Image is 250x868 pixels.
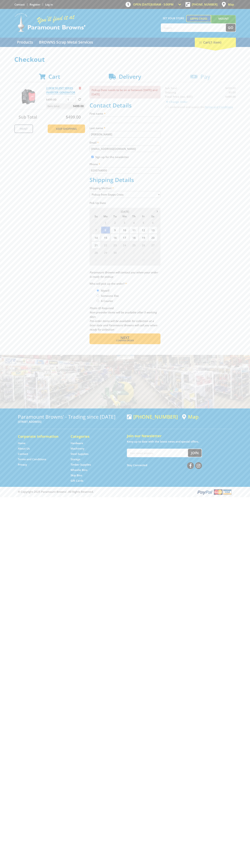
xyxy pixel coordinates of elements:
span: 4 [148,249,157,256]
span: 19 [139,234,148,241]
span: 14 [91,234,101,241]
a: View a map of Gepps Cross location [182,414,199,420]
div: [PHONE_NUMBER] [127,414,178,420]
label: Shipping Method [90,186,160,190]
img: 2.0KW SILENT SERIES INVERTER GENERATOR [18,86,39,107]
a: Go to the Privacy page [18,463,27,467]
span: 2 [110,219,120,226]
a: Go to the Terms and Conditions page [18,457,46,461]
a: Go to the Skip Bins page [71,473,82,477]
label: Who will pick up the order? [90,281,160,286]
input: Please select who will pick up the order. [97,300,99,302]
p: Pickup Date needs to be on or between [DATE] and [DATE] [90,86,160,98]
a: Go to the Machinery page [71,447,84,450]
img: Paramount Browns' [14,13,86,32]
span: 9 [110,226,120,234]
span: 5 [139,219,148,226]
span: 7 [91,226,101,234]
a: Keep Shopping [48,124,85,133]
span: Next [120,335,129,340]
span: (1 item) [210,40,221,44]
span: Tu [110,214,120,219]
a: Gepps Cross [186,15,211,22]
span: 8 [101,226,110,234]
a: Go to the BROWNS Scrap Metal Services page [36,38,96,47]
span: OPEN [DATE] [133,3,174,6]
span: 4 [129,219,138,226]
span: 1 [120,249,129,256]
input: Please select who will pick up the order. [97,295,99,297]
div: Stay Connected [127,461,202,469]
span: 3 [139,249,148,256]
span: 20 [148,234,157,241]
span: Mo [101,214,110,219]
input: Please select who will pick up the order. [97,289,99,292]
span: 21 [91,241,101,249]
a: Go to the Timber Supplies page [71,463,91,467]
h2: Shipping Details [90,176,160,183]
a: Print [14,124,33,133]
span: 28 [91,249,101,256]
span: 8 [120,256,129,264]
div: ® Copyright 2025 Paramount Browns'. All Rights Reserved. [14,489,236,495]
a: Go to the Contact page [14,3,25,6]
label: Sign up for the newsletter [95,155,129,159]
span: $499.00 [73,103,84,109]
h2: Contact Details [90,102,160,109]
span: 18 [129,234,138,241]
img: PayPal, Mastercard, Visa accepted [197,489,232,495]
div: Cart [195,38,236,47]
p: $499.00 [46,97,65,102]
span: 16 [110,234,120,241]
input: Please enter your first name. [90,117,160,123]
label: Myself [100,288,111,294]
span: 29 [101,249,110,256]
p: Item total: [46,103,85,109]
span: [DATE] [121,210,129,213]
span: We [120,214,129,219]
h5: Corporate Information [18,434,63,439]
a: Go to the Home page [18,441,26,445]
a: Log in [45,3,53,6]
span: 10 [139,256,148,264]
input: Please enter your last name. [90,131,160,138]
a: Go to the Products page [14,38,36,47]
label: Email [90,140,160,145]
a: Go to the registration page [30,3,40,6]
span: 30 [110,249,120,256]
span: 25 [129,241,138,249]
span: 15 [101,234,110,241]
select: Please select a shipping method. [90,191,160,198]
h3: Paramount Browns' - Trading since [DATE] [18,414,123,420]
span: Set your store [161,15,186,21]
button: Go [226,24,236,32]
label: Last name [90,126,160,130]
span: 26 [139,241,148,249]
span: 17 [120,234,129,241]
em: Photo ID Required. Non-preorder items will be available after 5 working days Pre-order items will... [90,306,157,331]
span: 31 [91,219,101,226]
span: 6 [148,219,157,226]
h5: Join our Newsletter [127,433,232,438]
h1: Checkout [14,56,236,63]
span: Confirm order [97,340,153,342]
a: Go to the Steel Supplies page [71,452,88,456]
em: Paramount Browns will contact you when your order is ready for pickup [90,271,158,278]
span: 1 [101,219,110,226]
a: Go to the Gift Cards page [71,479,83,483]
span: Sa [148,214,157,219]
a: 2.0KW SILENT SERIES INVERTER GENERATOR [46,86,75,94]
a: Go to the About Us page [18,447,30,450]
span: $499.00 [66,114,81,120]
p: [STREET_ADDRESS] [18,420,123,424]
a: Remove from cart [79,86,81,90]
input: Search [161,24,226,32]
span: 3 [120,219,129,226]
a: Go to the Hardware page [71,441,83,445]
span: 6 [101,256,110,264]
span: Fr [139,214,148,219]
span: 11 [148,256,157,264]
input: Please enter your email address. [90,146,160,152]
input: Please enter your telephone number. [90,167,160,174]
span: 8:00am - 5:00pm [151,3,174,6]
